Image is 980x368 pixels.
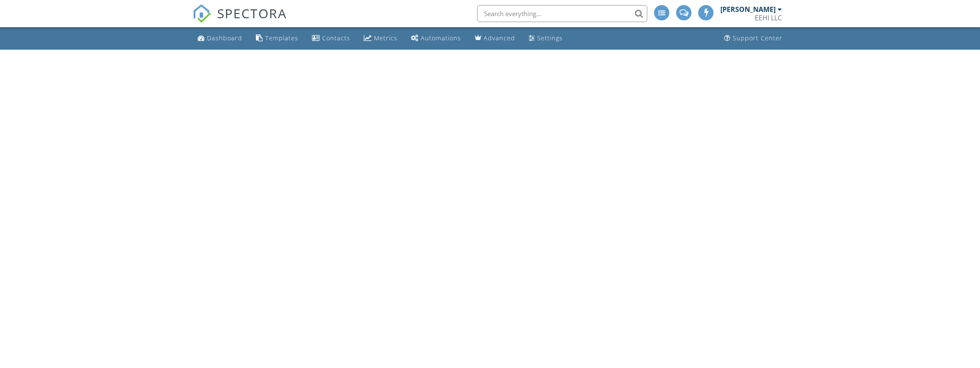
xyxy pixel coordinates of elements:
[755,14,782,22] div: EEHI LLC
[360,31,401,46] a: Metrics
[525,31,566,46] a: Settings
[252,31,302,46] a: Templates
[721,31,786,46] a: Support Center
[309,31,354,46] a: Contacts
[193,4,211,23] img: The Best Home Inspection Software - Spectora
[207,34,242,42] div: Dashboard
[193,11,287,29] a: SPECTORA
[421,34,461,42] div: Automations
[484,34,515,42] div: Advanced
[374,34,397,42] div: Metrics
[477,5,647,22] input: Search everything...
[194,31,246,46] a: Dashboard
[322,34,350,42] div: Contacts
[537,34,563,42] div: Settings
[217,4,287,22] span: SPECTORA
[265,34,298,42] div: Templates
[733,34,782,42] div: Support Center
[720,5,776,14] div: [PERSON_NAME]
[408,31,465,46] a: Automations (Advanced)
[471,31,518,46] a: Advanced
